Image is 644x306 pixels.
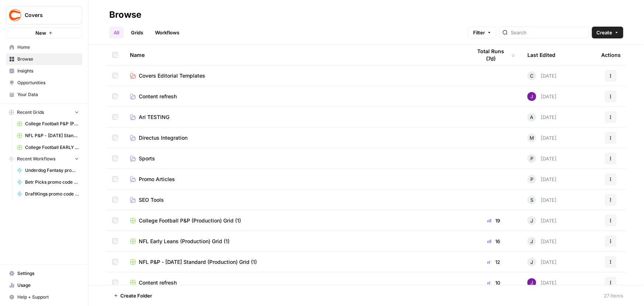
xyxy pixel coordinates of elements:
a: NFL P&P - [DATE] Standard (Production) Grid (1) [130,258,460,266]
div: Total Runs (7d) [472,45,516,65]
span: Content refresh [139,93,177,100]
img: nj1ssy6o3lyd6ijko0eoja4aphzn [527,278,536,287]
a: College Football P&P (Production) Grid (1) [130,217,460,224]
span: J [531,217,533,224]
a: Grids [127,27,148,38]
span: NFL P&P - [DATE] Standard (Production) Grid (1) [139,258,257,266]
span: Create [596,29,612,36]
span: Betr Picks promo code articles [25,179,79,186]
span: Usage [17,282,79,289]
div: 12 [472,258,516,266]
span: Recent Workflows [17,156,55,162]
a: NFL Early Leans (Production) Grid (1) [130,238,460,245]
span: Promo Articles [139,176,175,183]
button: Create Folder [109,290,156,302]
img: nj1ssy6o3lyd6ijko0eoja4aphzn [527,92,536,101]
a: NFL P&P - [DATE] Standard (Production) Grid (1) [14,130,82,142]
span: Ari TESTING [139,113,169,121]
div: [DATE] [527,133,557,142]
span: Help + Support [17,294,79,300]
button: Recent Grids [6,107,82,118]
button: Workspace: Covers [6,6,82,24]
button: Create [592,27,623,38]
a: Underdog Fantasy promo code articles [14,164,82,176]
div: [DATE] [527,216,557,225]
button: Recent Workflows [6,153,82,164]
span: P [530,155,533,162]
a: Promo Articles [130,176,460,183]
span: J [531,258,533,266]
span: C [530,72,534,79]
span: Opportunities [17,79,79,86]
div: 27 Items [604,292,623,299]
div: [DATE] [527,154,557,163]
a: Content refresh [130,279,460,286]
img: Covers Logo [8,8,22,22]
div: 10 [472,279,516,286]
span: Settings [17,270,79,277]
span: Directus Integration [139,134,187,142]
a: Directus Integration [130,134,460,142]
span: Insights [17,68,79,74]
span: New [35,29,46,37]
a: SEO Tools [130,196,460,204]
a: Betr Picks promo code articles [14,176,82,188]
div: Last Edited [527,45,555,65]
span: M [530,134,534,142]
div: [DATE] [527,237,557,246]
a: Content refresh [130,93,460,100]
span: Underdog Fantasy promo code articles [25,167,79,174]
input: Search [511,29,586,36]
div: [DATE] [527,258,557,266]
span: Sports [139,155,155,162]
div: [DATE] [527,92,557,101]
span: Browse [17,56,79,62]
span: College Football EARLY LEANS (Production) Grid (1) [25,144,79,151]
a: Covers Editorial Templates [130,72,460,79]
a: Ari TESTING [130,113,460,121]
span: College Football P&P (Production) Grid (1) [139,217,241,224]
span: SEO Tools [139,196,164,204]
a: All [109,27,124,38]
a: DraftKings promo code articles [14,188,82,200]
span: Covers Editorial Templates [139,72,205,79]
button: Help + Support [6,291,82,303]
div: [DATE] [527,175,557,184]
span: J [531,238,533,245]
span: NFL Early Leans (Production) Grid (1) [139,238,230,245]
button: New [6,27,82,38]
a: Your Data [6,89,82,101]
a: Settings [6,268,82,279]
div: 19 [472,217,516,224]
span: Recent Grids [17,109,44,116]
span: Create Folder [120,292,152,299]
a: Insights [6,65,82,77]
span: Your Data [17,91,79,98]
span: College Football P&P (Production) Grid (1) [25,120,79,127]
span: NFL P&P - [DATE] Standard (Production) Grid (1) [25,132,79,139]
a: Workflows [151,27,184,38]
span: Home [17,44,79,51]
span: Covers [25,11,69,19]
span: A [530,113,534,121]
span: P [530,176,533,183]
a: Sports [130,155,460,162]
a: Browse [6,53,82,65]
div: [DATE] [527,195,557,204]
span: Content refresh [139,279,177,286]
div: [DATE] [527,113,557,122]
div: 16 [472,238,516,245]
a: College Football EARLY LEANS (Production) Grid (1) [14,142,82,153]
a: Usage [6,279,82,291]
a: Opportunities [6,77,82,89]
button: Filter [468,27,496,38]
a: Home [6,41,82,53]
div: Actions [601,45,621,65]
div: [DATE] [527,278,557,287]
span: Filter [473,29,485,36]
div: [DATE] [527,71,557,80]
div: Name [130,45,460,65]
a: College Football P&P (Production) Grid (1) [14,118,82,130]
span: DraftKings promo code articles [25,191,79,197]
span: S [530,196,533,204]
